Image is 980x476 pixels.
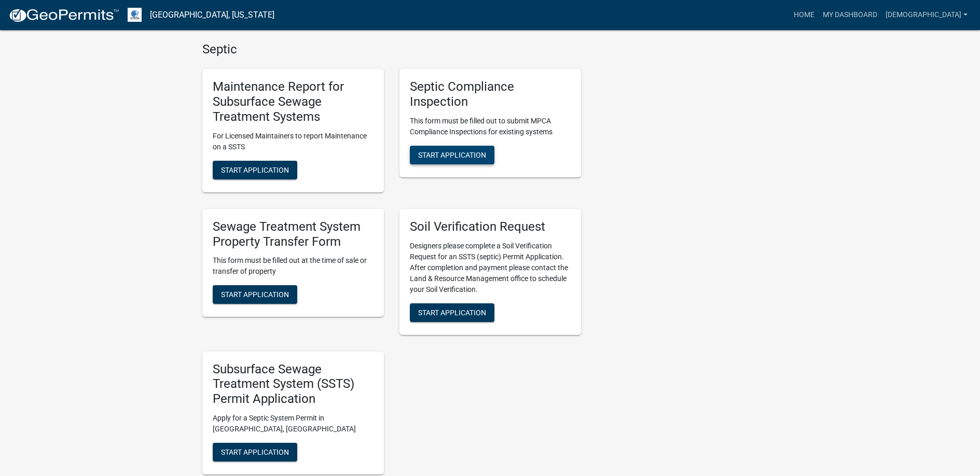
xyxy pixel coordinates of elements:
button: Start Application [213,161,297,179]
a: Home [790,5,819,25]
a: My Dashboard [819,5,881,25]
p: Apply for a Septic System Permit in [GEOGRAPHIC_DATA], [GEOGRAPHIC_DATA] [213,413,374,435]
span: Start Application [221,448,289,456]
button: Start Application [213,285,297,304]
button: Start Application [410,146,494,164]
p: This form must be filled out at the time of sale or transfer of property [213,255,374,277]
span: Start Application [418,308,486,316]
h5: Sewage Treatment System Property Transfer Form [213,219,374,249]
p: For Licensed Maintainers to report Maintenance on a SSTS [213,131,374,152]
h5: Soil Verification Request [410,219,571,234]
p: This form must be filled out to submit MPCA Compliance Inspections for existing systems [410,116,571,137]
h5: Septic Compliance Inspection [410,79,571,109]
img: Otter Tail County, Minnesota [128,8,142,22]
a: [DEMOGRAPHIC_DATA] [881,5,972,25]
a: [GEOGRAPHIC_DATA], [US_STATE] [150,6,274,24]
span: Start Application [221,290,289,299]
h5: Maintenance Report for Subsurface Sewage Treatment Systems [213,79,374,124]
button: Start Application [410,303,494,322]
button: Start Application [213,443,297,461]
span: Start Application [418,151,486,159]
p: Designers please complete a Soil Verification Request for an SSTS (septic) Permit Application. Af... [410,241,571,295]
h4: Septic [202,42,581,57]
span: Start Application [221,165,289,174]
h5: Subsurface Sewage Treatment System (SSTS) Permit Application [213,362,374,407]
